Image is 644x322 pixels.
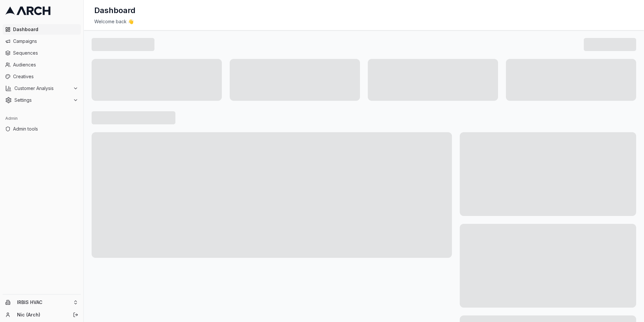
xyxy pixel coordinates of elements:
span: IRBIS HVAC [17,299,70,305]
div: Welcome back 👋 [94,18,634,25]
a: Nic (Arch) [17,312,66,318]
span: Sequences [13,50,78,56]
a: Campaigns [3,36,81,46]
a: Creatives [3,71,81,82]
button: Settings [3,95,81,105]
a: Sequences [3,48,81,58]
span: Creatives [13,73,78,80]
div: Admin [3,113,81,124]
span: Dashboard [13,26,78,33]
span: Audiences [13,62,78,68]
a: Audiences [3,60,81,70]
span: Customer Analysis [14,85,70,92]
span: Settings [14,97,70,103]
a: Admin tools [3,124,81,134]
button: Customer Analysis [3,83,81,94]
button: Log out [71,310,80,319]
a: Dashboard [3,24,81,35]
span: Campaigns [13,38,78,45]
h1: Dashboard [94,5,135,16]
button: IRBIS HVAC [3,297,81,308]
span: Admin tools [13,126,78,132]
